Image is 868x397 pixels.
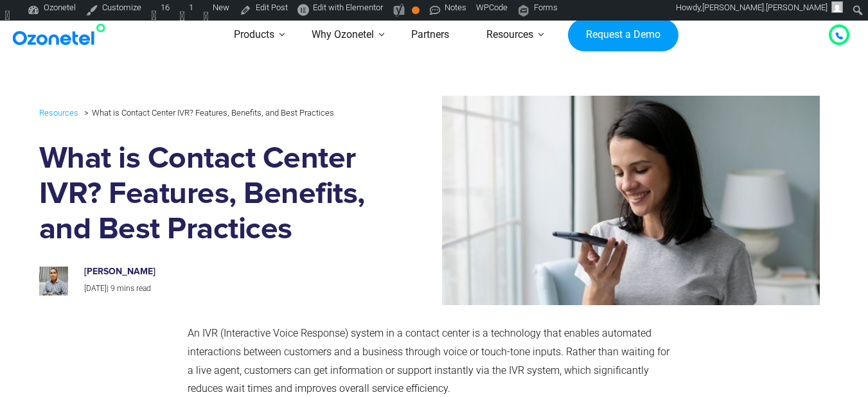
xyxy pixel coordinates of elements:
h6: [PERSON_NAME] [84,267,355,278]
div: OK [412,6,420,14]
a: Partners [393,12,468,58]
img: prashanth-kancherla_avatar-200x200.jpeg [39,267,68,296]
p: | [84,282,355,296]
li: What is Contact Center IVR? Features, Benefits, and Best Practices [81,105,334,121]
a: Resources [468,12,552,58]
a: Resources [39,105,78,120]
span: mins read [117,284,151,293]
span: [DATE] [84,284,107,293]
a: Products [215,12,293,58]
span: An IVR (Interactive Voice Response) system in a contact center is a technology that enables autom... [188,327,669,394]
a: Why Ozonetel [293,12,393,58]
span: 9 [111,284,115,293]
a: Request a Demo [568,19,678,52]
span: [PERSON_NAME].[PERSON_NAME] [702,3,828,12]
span: Edit with Elementor [313,3,383,12]
h1: What is Contact Center IVR? Features, Benefits, and Best Practices [39,141,369,247]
